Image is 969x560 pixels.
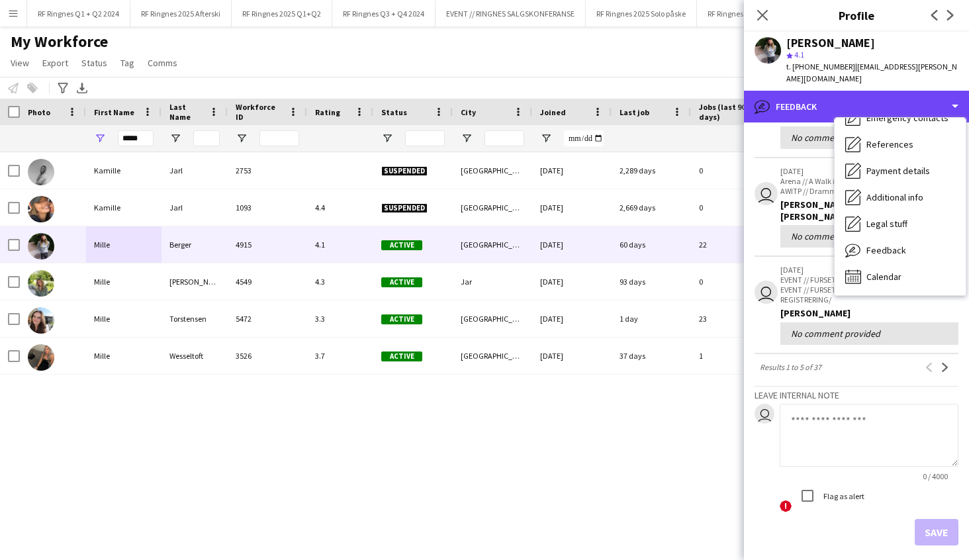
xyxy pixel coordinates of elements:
span: | [EMAIL_ADDRESS][PERSON_NAME][DOMAIN_NAME] [786,62,957,83]
div: Kamille [86,189,161,226]
div: [DATE] [532,226,612,263]
div: 0 [691,152,770,189]
p: EVENT // FURSETGRUPPEN 2025/ EVENT // FURSETGRUPPEN // REGISTRERING/ [780,275,905,304]
div: 4.3 [307,263,373,300]
div: Feedback [744,91,969,122]
img: Mille Berger [28,233,54,259]
button: Open Filter Menu [461,132,473,144]
button: RF Ringnes 2025 Solo påske [586,1,697,26]
div: Wesseltoft [161,338,228,374]
div: Berger [161,226,228,263]
div: [DATE] [532,301,612,337]
div: Additional info [835,184,966,210]
span: View [11,57,29,69]
div: [DATE] [532,189,612,226]
div: 1 day [612,301,691,337]
span: Legal stuff [866,218,907,230]
div: References [835,131,966,158]
button: RF Ringnes 2025 Q1+Q2 [232,1,332,26]
div: [GEOGRAPHIC_DATA] [453,301,532,337]
span: Tag [120,57,134,69]
div: 3.7 [307,338,373,374]
div: Calendar [835,263,966,290]
div: 93 days [612,263,691,300]
span: References [866,138,913,150]
span: 0 / 4000 [912,471,958,481]
div: Jar [453,263,532,300]
a: View [5,54,34,71]
span: Active [381,351,422,361]
button: Open Filter Menu [94,132,106,144]
div: [DATE] [532,263,612,300]
input: First Name Filter Input [118,130,154,146]
div: [GEOGRAPHIC_DATA] [453,226,532,263]
app-action-btn: Export XLSX [74,80,90,96]
span: t. [PHONE_NUMBER] [786,62,855,71]
div: Jarl [161,152,228,189]
div: [GEOGRAPHIC_DATA] [453,338,532,374]
span: Active [381,314,422,324]
img: Mille Wesseltoft [28,344,54,371]
div: 0 [691,263,770,300]
span: Active [381,277,422,287]
img: Mille Jacobsen [28,270,54,297]
div: 4.4 [307,189,373,226]
div: [PERSON_NAME] [786,37,875,49]
button: EVENT // RINGNES SALGSKONFERANSE [436,1,586,26]
span: Suspended [381,166,428,176]
div: 23 [691,301,770,337]
span: My Workforce [11,32,108,52]
div: 0 [691,189,770,226]
div: [GEOGRAPHIC_DATA] [453,189,532,226]
button: RF Ringnes Q1 + Q2 2024 [27,1,130,26]
div: 2753 [228,152,307,189]
span: ! [780,500,792,512]
img: Kamille Jarl [28,196,54,222]
div: Emergency contacts [835,105,966,131]
span: Export [42,57,68,69]
span: Last Name [169,102,204,122]
img: Kamille Jarl [28,159,54,185]
div: [GEOGRAPHIC_DATA] [453,152,532,189]
span: Jobs (last 90 days) [699,102,747,122]
button: RF Ringnes 2025 Afterski [130,1,232,26]
p: [DATE] [780,166,905,176]
img: Mille Torstensen [28,307,54,334]
button: Open Filter Menu [381,132,393,144]
span: Joined [540,107,566,117]
p: [DATE] [780,265,905,275]
div: 1093 [228,189,307,226]
span: Additional info [866,191,923,203]
div: 5472 [228,301,307,337]
div: 22 [691,226,770,263]
span: Emergency contacts [866,112,948,124]
span: Photo [28,107,50,117]
div: 2,669 days [612,189,691,226]
span: Suspended [381,203,428,213]
span: Status [381,107,407,117]
div: No comment provided [791,230,948,242]
div: Payment details [835,158,966,184]
div: [DATE] [532,152,612,189]
div: Jarl [161,189,228,226]
div: [DATE] [532,338,612,374]
a: Export [37,54,73,71]
div: 3.3 [307,301,373,337]
div: Feedback [835,237,966,263]
p: Arena // A Walk in the Park 2025/ AWITP // Drammen // Opprigg/ [780,176,905,196]
div: 1 [691,338,770,374]
div: 4549 [228,263,307,300]
div: 37 days [612,338,691,374]
a: Comms [142,54,183,71]
span: Feedback [866,244,906,256]
a: Status [76,54,113,71]
input: Workforce ID Filter Input [259,130,299,146]
button: Open Filter Menu [236,132,248,144]
div: Kamille [86,152,161,189]
button: Open Filter Menu [540,132,552,144]
button: Open Filter Menu [169,132,181,144]
span: Workforce ID [236,102,283,122]
div: Mille [86,301,161,337]
label: Flag as alert [821,491,864,501]
input: Joined Filter Input [564,130,604,146]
